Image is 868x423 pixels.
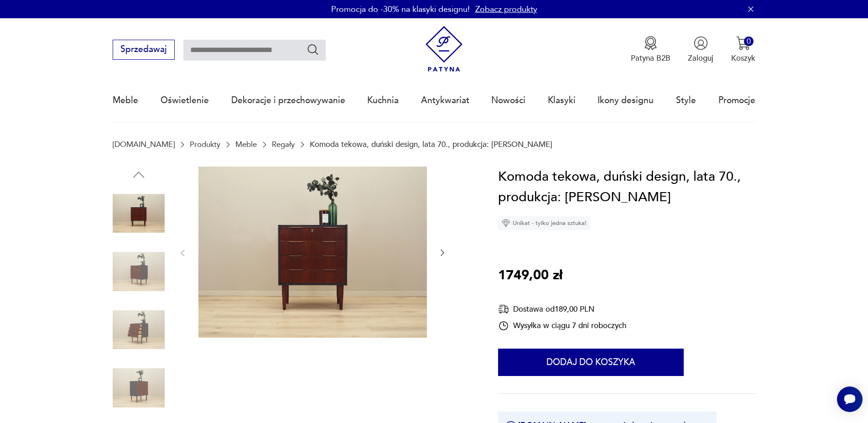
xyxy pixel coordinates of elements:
img: Ikona koszyka [736,36,750,50]
a: Regały [272,140,295,149]
img: Zdjęcie produktu Komoda tekowa, duński design, lata 70., produkcja: Dania [198,167,427,338]
a: Klasyki [548,79,576,121]
button: Szukaj [307,43,320,56]
button: Sprzedawaj [113,40,174,60]
img: Ikona diamentu [502,219,510,227]
a: Oświetlenie [161,79,209,121]
a: Style [676,79,696,121]
div: Dostawa od 189,00 PLN [498,303,626,315]
iframe: Smartsupp widget button [837,386,863,412]
p: 1749,00 zł [498,265,562,286]
p: Komoda tekowa, duński design, lata 70., produkcja: [PERSON_NAME] [310,140,552,149]
div: 0 [744,37,754,46]
p: Zaloguj [688,53,713,63]
a: Produkty [190,140,220,149]
a: Dekoracje i przechowywanie [231,79,345,121]
div: Wysyłka w ciągu 7 dni roboczych [498,320,626,331]
a: Meble [113,79,138,121]
p: Promocja do -30% na klasyki designu! [331,4,470,15]
button: Patyna B2B [631,36,670,63]
img: Patyna - sklep z meblami i dekoracjami vintage [421,26,467,72]
p: Patyna B2B [631,53,670,63]
a: [DOMAIN_NAME] [113,140,175,149]
a: Sprzedawaj [113,47,174,54]
a: Nowości [491,79,525,121]
img: Zdjęcie produktu Komoda tekowa, duński design, lata 70., produkcja: Dania [113,188,165,240]
img: Zdjęcie produktu Komoda tekowa, duński design, lata 70., produkcja: Dania [113,245,165,298]
a: Meble [235,140,257,149]
img: Zdjęcie produktu Komoda tekowa, duński design, lata 70., produkcja: Dania [113,362,165,414]
a: Ikony designu [598,79,654,121]
button: Dodaj do koszyka [498,349,684,376]
button: Zaloguj [688,36,713,63]
a: Promocje [718,79,755,121]
a: Ikona medaluPatyna B2B [631,36,670,63]
img: Ikona medalu [644,36,658,50]
p: Koszyk [731,53,755,63]
h1: Komoda tekowa, duński design, lata 70., produkcja: [PERSON_NAME] [498,167,755,208]
div: Unikat - tylko jedna sztuka! [498,216,590,230]
a: Zobacz produkty [475,4,537,15]
a: Kuchnia [367,79,399,121]
img: Ikona dostawy [498,303,509,315]
a: Antykwariat [421,79,469,121]
button: 0Koszyk [731,36,755,63]
img: Ikonka użytkownika [694,36,708,50]
img: Zdjęcie produktu Komoda tekowa, duński design, lata 70., produkcja: Dania [113,304,165,356]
